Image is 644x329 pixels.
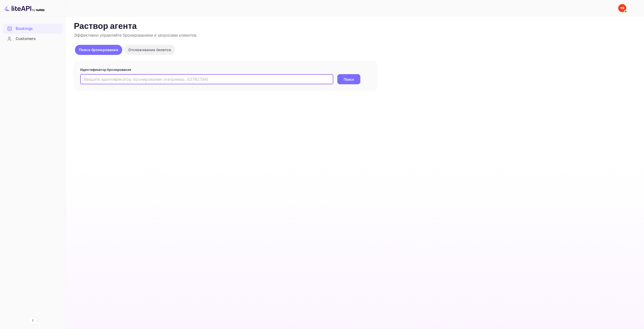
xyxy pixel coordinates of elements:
[3,24,63,33] a: Bookings
[80,74,333,84] input: Введите идентификатор бронирования (например, 63782194)
[74,21,137,32] ya-tr-span: Раствор агента
[3,34,63,44] div: Customers
[16,26,60,32] div: Bookings
[80,68,131,72] ya-tr-span: Идентификатор бронирования
[4,4,45,12] img: Логотип LiteAPI
[344,77,354,82] ya-tr-span: Поиск
[79,48,118,52] ya-tr-span: Поиск бронирования
[3,34,63,43] a: Customers
[74,33,197,38] ya-tr-span: Эффективно управляйте бронированием и запросами клиентов.
[28,316,37,325] button: Свернуть навигацию
[337,74,360,84] button: Поиск
[618,4,626,12] img: Yandex Support
[128,48,171,52] ya-tr-span: Отслеживание билетов
[3,24,63,34] div: Bookings
[16,36,60,42] div: Customers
